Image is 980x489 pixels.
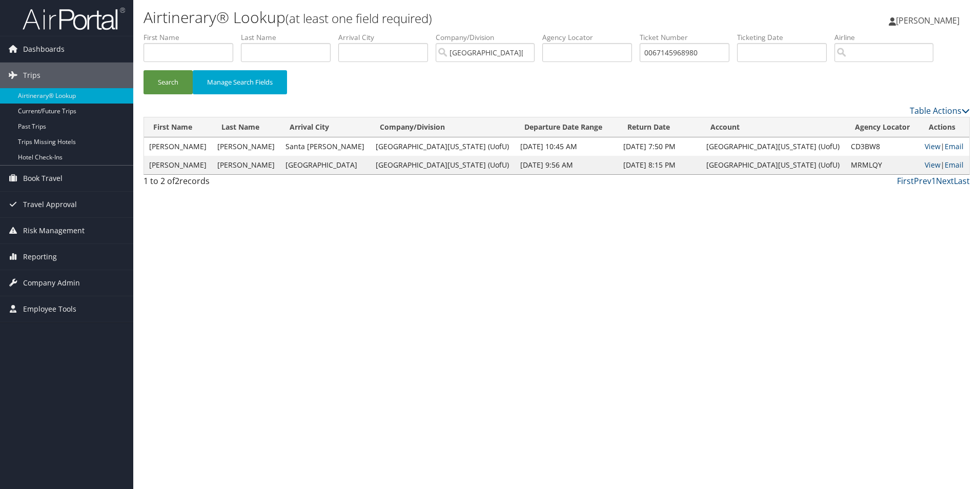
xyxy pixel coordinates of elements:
td: [GEOGRAPHIC_DATA][US_STATE] (UofU) [371,137,515,156]
span: Book Travel [23,166,63,191]
th: Departure Date Range: activate to sort column ascending [515,117,619,137]
label: First Name [144,32,241,43]
a: First [897,175,914,187]
span: Employee Tools [23,296,76,322]
td: [GEOGRAPHIC_DATA][US_STATE] (UofU) [701,137,846,156]
th: Account: activate to sort column ascending [701,117,846,137]
label: Airline [834,32,941,43]
label: Company/Division [436,32,542,43]
th: Actions [920,117,969,137]
h1: Airtinerary® Lookup [144,7,695,28]
label: Arrival City [338,32,436,43]
a: Email [945,160,964,170]
small: (at least one field required) [285,10,432,27]
td: Santa [PERSON_NAME] [280,137,370,156]
button: Manage Search Fields [193,70,287,94]
th: First Name: activate to sort column ascending [144,117,212,137]
td: MRMLQY [846,156,920,174]
span: 2 [175,175,179,187]
td: [GEOGRAPHIC_DATA][US_STATE] (UofU) [701,156,846,174]
span: Travel Approval [23,192,77,217]
th: Return Date: activate to sort column ascending [618,117,701,137]
td: [PERSON_NAME] [212,156,280,174]
a: Last [954,175,970,187]
td: [PERSON_NAME] [144,156,212,174]
span: Reporting [23,244,57,270]
span: Risk Management [23,218,85,243]
span: Company Admin [23,270,80,296]
td: [GEOGRAPHIC_DATA][US_STATE] (UofU) [371,156,515,174]
td: [GEOGRAPHIC_DATA] [280,156,370,174]
label: Ticket Number [640,32,737,43]
td: [DATE] 8:15 PM [618,156,701,174]
td: [PERSON_NAME] [144,137,212,156]
span: Trips [23,63,40,88]
td: [PERSON_NAME] [212,137,280,156]
a: 1 [931,175,936,187]
label: Agency Locator [542,32,640,43]
a: View [925,141,941,151]
a: Prev [914,175,931,187]
td: | [920,137,969,156]
th: Last Name: activate to sort column ascending [212,117,280,137]
label: Ticketing Date [737,32,834,43]
a: Next [936,175,954,187]
a: [PERSON_NAME] [889,5,970,36]
a: Email [945,141,964,151]
button: Search [144,70,193,94]
td: [DATE] 10:45 AM [515,137,619,156]
a: View [925,160,941,170]
th: Arrival City: activate to sort column ascending [280,117,370,137]
td: [DATE] 9:56 AM [515,156,619,174]
td: [DATE] 7:50 PM [618,137,701,156]
span: [PERSON_NAME] [896,15,959,26]
div: 1 to 2 of records [144,175,339,192]
span: Dashboards [23,36,65,62]
td: | [920,156,969,174]
a: Table Actions [910,105,970,116]
th: Agency Locator: activate to sort column ascending [846,117,920,137]
img: airportal-logo.png [23,7,125,31]
label: Last Name [241,32,338,43]
td: CD3BW8 [846,137,920,156]
th: Company/Division [371,117,515,137]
